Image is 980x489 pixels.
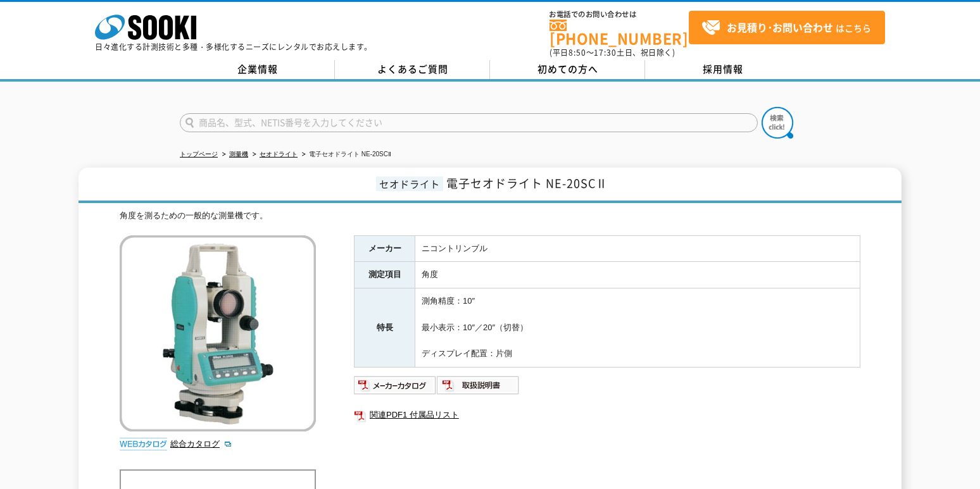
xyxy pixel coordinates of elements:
img: webカタログ [120,438,167,450]
a: トップページ [180,151,218,158]
img: メーカーカタログ [354,375,437,395]
img: 電子セオドライト NE-20SCⅡ [120,235,316,431]
span: (平日 ～ 土日、祝日除く) [550,47,675,58]
img: btn_search.png [762,107,793,139]
p: 日々進化する計測技術と多種・多様化するニーズにレンタルでお応えします。 [95,43,372,51]
a: よくあるご質問 [335,60,490,79]
span: 17:30 [594,47,617,58]
th: 特長 [355,288,415,368]
a: 採用情報 [645,60,800,79]
a: 関連PDF1 付属品リスト [354,407,860,423]
span: 電子セオドライト NE-20SCⅡ [446,175,608,192]
div: 角度を測るための一般的な測量機です。 [120,209,860,223]
a: メーカーカタログ [354,383,437,393]
th: メーカー [355,235,415,262]
a: お見積り･お問い合わせはこちら [689,11,885,44]
a: 企業情報 [180,60,335,79]
input: 商品名、型式、NETIS番号を入力してください [180,113,758,132]
span: 8:50 [569,47,586,58]
a: [PHONE_NUMBER] [550,20,689,46]
li: 電子セオドライト NE-20SCⅡ [299,148,391,161]
strong: お見積り･お問い合わせ [727,20,833,35]
td: ニコントリンブル [415,235,860,262]
td: 測角精度：10″ 最小表示：10″／20″（切替） ディスプレイ配置：片側 [415,288,860,368]
a: 取扱説明書 [437,383,520,393]
span: 初めての方へ [537,62,598,76]
th: 測定項目 [355,262,415,288]
a: 初めての方へ [490,60,645,79]
a: 総合カタログ [170,439,232,449]
span: お電話でのお問い合わせは [550,11,689,18]
a: 測量機 [229,151,248,158]
img: 取扱説明書 [437,375,520,395]
span: セオドライト [376,176,443,191]
a: セオドライト [260,151,298,158]
td: 角度 [415,262,860,288]
span: はこちら [701,18,871,37]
